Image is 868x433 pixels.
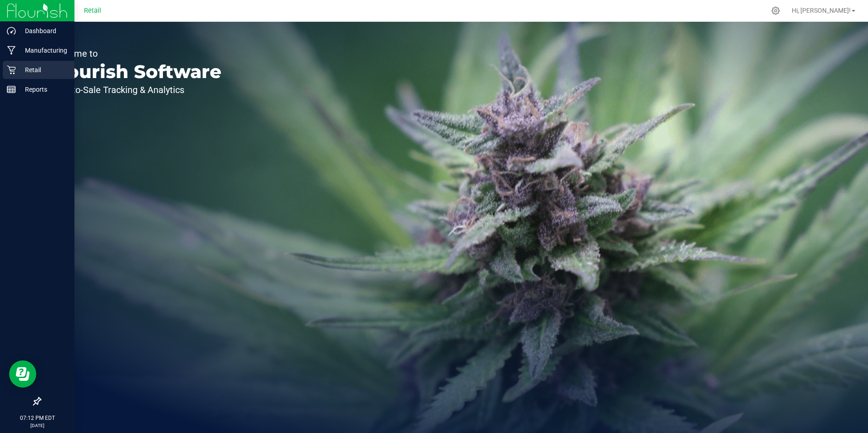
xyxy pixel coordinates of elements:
p: [DATE] [4,422,70,429]
p: Dashboard [16,25,70,36]
p: Welcome to [49,49,222,58]
inline-svg: Retail [7,65,16,74]
p: Flourish Software [49,63,222,81]
span: Retail [84,7,101,15]
div: Manage settings [770,6,781,15]
p: Seed-to-Sale Tracking & Analytics [49,85,222,94]
iframe: Resource center [9,360,36,388]
p: Manufacturing [16,45,70,56]
span: Hi, [PERSON_NAME]! [792,7,851,14]
inline-svg: Manufacturing [7,46,16,55]
p: Reports [16,84,70,95]
inline-svg: Reports [7,85,16,94]
p: 07:12 PM EDT [4,414,70,422]
p: Retail [16,64,70,75]
inline-svg: Dashboard [7,26,16,35]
